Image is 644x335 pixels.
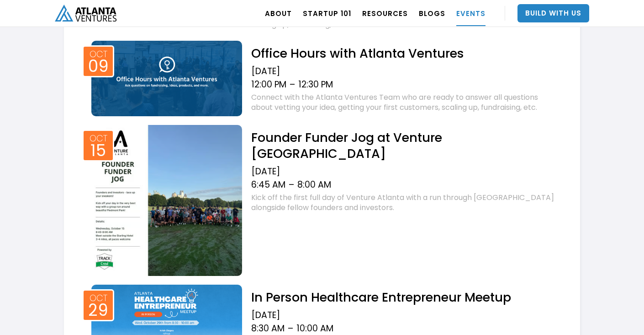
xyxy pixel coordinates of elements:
[251,289,557,305] h2: In Person Healthcare Entrepreneur Meetup
[90,144,106,157] div: 15
[90,294,107,303] div: Oct
[290,79,295,90] div: –
[288,323,293,334] div: –
[251,193,557,213] div: Kick off the first full day of Venture Atlanta with a run through [GEOGRAPHIC_DATA] alongside fel...
[298,79,333,90] div: 12:30 PM
[87,123,557,276] a: Event thumbOct15Founder Funder Jog at Venture [GEOGRAPHIC_DATA][DATE]6:45 AM–8:00 AMKick off the ...
[362,0,408,26] a: RESOURCES
[251,79,286,90] div: 12:00 PM
[87,38,557,116] a: Event thumbOct09Office Hours with Atlanta Ventures[DATE]12:00 PM–12:30 PMConnect with the Atlanta...
[91,125,242,276] img: Event thumb
[251,130,557,162] h2: Founder Funder Jog at Venture [GEOGRAPHIC_DATA]
[251,310,557,321] div: [DATE]
[419,0,445,26] a: BLOGS
[303,0,351,26] a: Startup 101
[91,41,242,116] img: Event thumb
[517,4,589,22] a: Build With Us
[289,179,294,190] div: –
[90,134,107,143] div: Oct
[251,166,557,177] div: [DATE]
[251,323,285,334] div: 8:30 AM
[251,179,285,190] div: 6:45 AM
[251,66,557,77] div: [DATE]
[88,303,108,317] div: 29
[265,0,292,26] a: ABOUT
[296,323,333,334] div: 10:00 AM
[251,92,557,113] div: Connect with the Atlanta Ventures Team who are ready to answer all questions about vetting your i...
[88,59,109,73] div: 09
[297,179,331,190] div: 8:00 AM
[456,0,486,26] a: EVENTS
[251,45,557,61] h2: Office Hours with Atlanta Ventures
[90,50,107,59] div: Oct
